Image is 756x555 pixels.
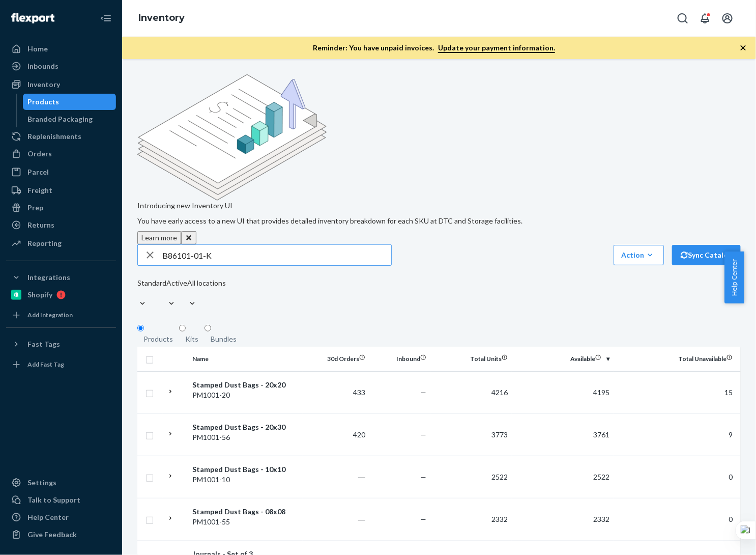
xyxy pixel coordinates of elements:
[27,512,69,522] div: Help Center
[192,432,299,442] div: PM1001-56
[28,97,60,107] div: Products
[6,269,116,286] button: Integrations
[27,149,52,159] div: Orders
[593,430,609,439] span: 3761
[11,13,54,23] img: Flexport logo
[724,252,744,303] button: Help Center
[6,356,116,373] a: Add Fast Tag
[6,76,116,93] a: Inventory
[27,167,49,177] div: Parcel
[143,334,173,344] div: Products
[6,41,116,57] a: Home
[672,245,741,265] button: Sync Catalog
[137,74,327,201] img: new-reports-banner-icon.82668bd98b6a51aee86340f2a7b77ae3.png
[6,146,116,162] a: Orders
[717,8,738,29] button: Open account menu
[187,288,188,298] input: All locations
[23,94,117,110] a: Products
[308,456,369,498] td: ―
[179,325,186,331] input: Kits
[438,43,555,53] a: Update your payment information.
[695,8,715,29] button: Open notifications
[6,307,116,323] a: Add Integration
[6,475,116,491] a: Settings
[211,334,237,344] div: Bundles
[137,325,144,331] input: Products
[430,347,512,371] th: Total Units
[729,473,733,481] span: 0
[308,498,369,540] td: ―
[27,272,70,283] div: Integrations
[6,182,116,199] a: Freight
[420,388,426,397] span: —
[621,250,656,260] div: Action
[308,347,369,371] th: 30d Orders
[188,347,303,371] th: Name
[27,238,62,248] div: Reporting
[369,347,430,371] th: Inbound
[673,8,693,29] button: Open Search Box
[27,61,59,71] div: Inbounds
[192,380,299,390] div: Stamped Dust Bags - 20x20
[491,430,508,439] span: 3773
[420,473,426,481] span: —
[137,288,138,298] input: Standard
[6,526,116,543] button: Give Feedback
[27,131,81,142] div: Replenishments
[27,79,60,90] div: Inventory
[6,128,116,145] a: Replenishments
[724,388,733,397] span: 15
[27,478,56,488] div: Settings
[166,278,187,288] div: Active
[6,217,116,233] a: Returns
[205,325,211,331] input: Bundles
[137,278,166,288] div: Standard
[27,311,73,319] div: Add Integration
[729,515,733,523] span: 0
[6,235,116,252] a: Reporting
[614,245,664,265] button: Action
[137,216,741,226] p: You have early access to a new UI that provides detailed inventory breakdown for each SKU at DTC ...
[27,44,48,54] div: Home
[27,339,60,349] div: Fast Tags
[27,495,80,505] div: Talk to Support
[23,111,117,127] a: Branded Packaging
[138,12,185,23] a: Inventory
[192,390,299,400] div: PM1001-20
[491,515,508,523] span: 2332
[6,492,116,508] button: Talk to Support
[491,388,508,397] span: 4216
[729,430,733,439] span: 9
[181,231,196,244] button: Close
[6,164,116,180] a: Parcel
[187,278,226,288] div: All locations
[313,43,555,53] p: Reminder: You have unpaid invoices.
[192,422,299,432] div: Stamped Dust Bags - 20x30
[192,507,299,517] div: Stamped Dust Bags - 08x08
[27,290,52,300] div: Shopify
[96,8,116,29] button: Close Navigation
[162,245,391,265] input: Search inventory by name or sku
[6,509,116,525] a: Help Center
[192,517,299,527] div: PM1001-55
[593,515,609,523] span: 2332
[27,185,52,196] div: Freight
[512,347,614,371] th: Available
[6,287,116,303] a: Shopify
[192,475,299,485] div: PM1001-10
[308,371,369,413] td: 433
[27,203,43,213] div: Prep
[6,58,116,74] a: Inbounds
[491,473,508,481] span: 2522
[27,360,64,369] div: Add Fast Tag
[166,288,167,298] input: Active
[593,388,609,397] span: 4195
[6,200,116,216] a: Prep
[27,530,77,540] div: Give Feedback
[593,473,609,481] span: 2522
[6,336,116,352] button: Fast Tags
[130,4,193,33] ol: breadcrumbs
[137,231,181,244] button: Learn more
[420,430,426,439] span: —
